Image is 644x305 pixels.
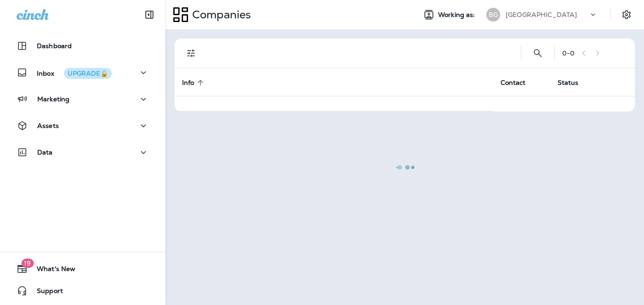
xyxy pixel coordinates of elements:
[137,6,162,24] button: Collapse Sidebar
[9,260,156,278] button: 19What's New
[21,259,34,268] span: 19
[37,95,69,103] p: Marketing
[9,143,156,161] button: Data
[486,8,500,22] div: BG
[68,70,108,77] div: UPGRADE🔒
[37,149,53,156] p: Data
[188,8,251,22] p: Companies
[438,11,477,19] span: Working as:
[9,116,156,135] button: Assets
[37,122,59,129] p: Assets
[28,265,75,276] span: What's New
[618,6,635,23] button: Settings
[9,63,156,82] button: InboxUPGRADE🔒
[64,68,112,79] button: UPGRADE🔒
[9,282,156,300] button: Support
[37,68,112,78] p: Inbox
[506,11,577,18] p: [GEOGRAPHIC_DATA]
[37,42,72,50] p: Dashboard
[9,37,156,55] button: Dashboard
[28,287,63,298] span: Support
[9,90,156,108] button: Marketing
